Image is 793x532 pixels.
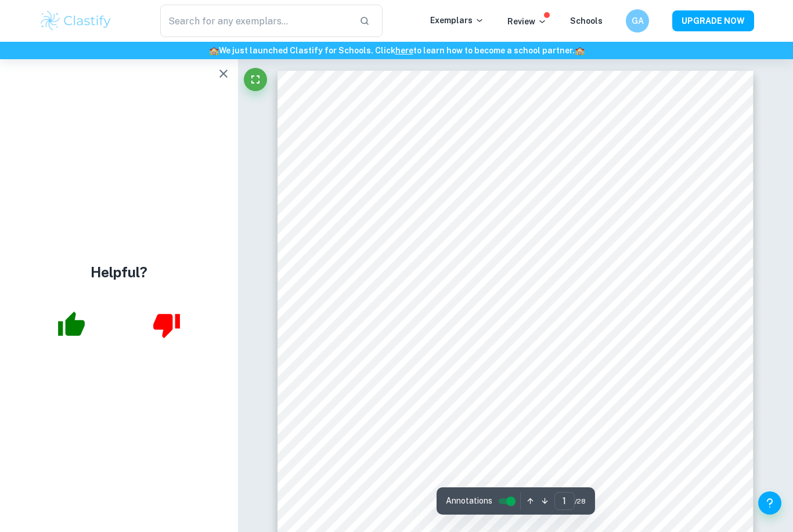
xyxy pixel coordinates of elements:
[39,9,113,32] img: Clastify logo
[446,495,492,507] span: Annotations
[244,68,267,91] button: Fullscreen
[160,5,350,37] input: Search for any exemplars...
[626,9,649,32] button: GA
[570,16,603,26] a: Schools
[575,46,585,55] span: 🏫
[672,10,754,31] button: UPGRADE NOW
[2,44,791,57] h6: We just launched Clastify for Schools. Click to learn how to become a school partner.
[575,496,586,506] span: / 28
[395,46,413,55] a: here
[91,262,147,283] h4: Helpful?
[631,15,644,27] h6: GA
[507,15,547,28] p: Review
[758,491,781,515] button: Help and Feedback
[209,46,219,55] span: 🏫
[430,14,484,27] p: Exemplars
